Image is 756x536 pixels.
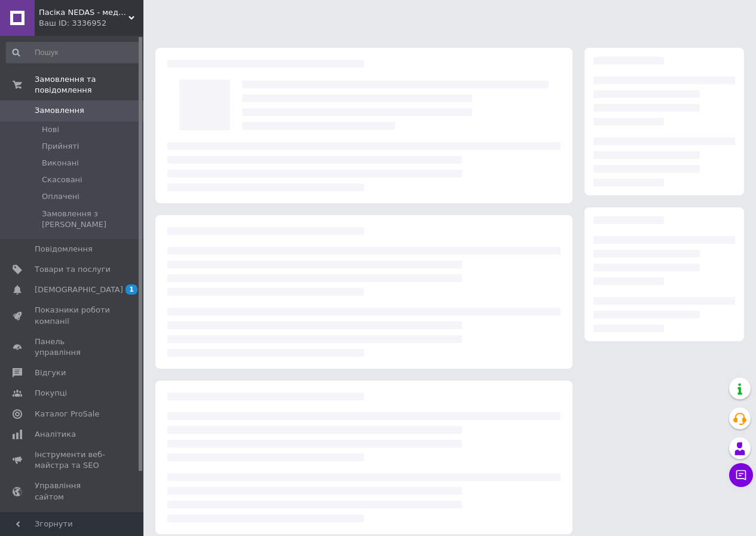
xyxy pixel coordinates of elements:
[35,105,84,116] span: Замовлення
[35,305,111,326] span: Показники роботи компанії
[35,264,111,275] span: Товари та послуги
[35,244,93,255] span: Повідомлення
[42,174,82,185] span: Скасовані
[35,367,66,378] span: Відгуки
[42,124,59,135] span: Нові
[35,409,99,419] span: Каталог ProSale
[42,158,79,169] span: Виконані
[35,449,111,471] span: Інструменти веб-майстра та SEO
[39,18,143,29] div: Ваш ID: 3336952
[35,388,67,399] span: Покупці
[6,42,141,63] input: Пошук
[42,209,140,230] span: Замовлення з [PERSON_NAME]
[35,284,123,295] span: [DEMOGRAPHIC_DATA]
[35,429,76,440] span: Аналітика
[729,463,753,487] button: Чат з покупцем
[35,336,111,358] span: Панель управління
[126,284,137,295] span: 1
[42,191,79,202] span: Оплачені
[39,7,128,18] span: Пасіка NEDAS - медові десерти та воскові свічки в подарункових наборах
[35,480,111,502] span: Управління сайтом
[42,141,79,152] span: Прийняті
[35,74,143,96] span: Замовлення та повідомлення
